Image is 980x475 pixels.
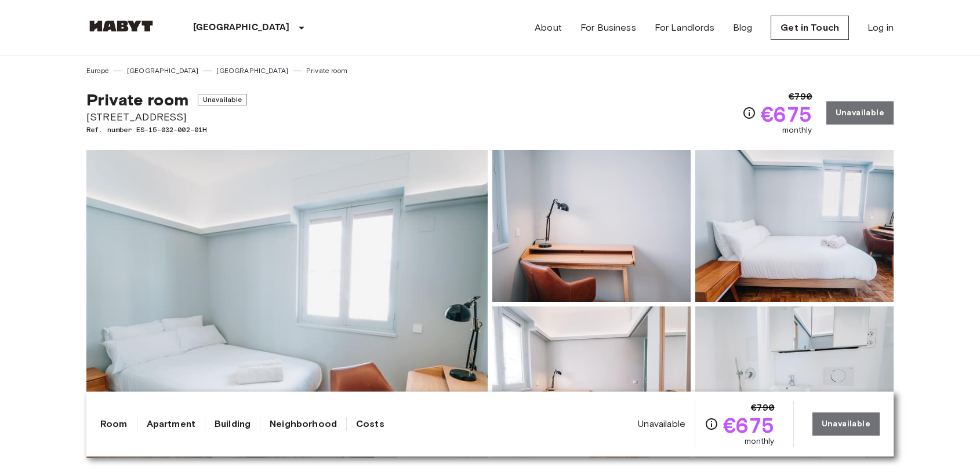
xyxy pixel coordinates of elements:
a: [GEOGRAPHIC_DATA] [127,65,199,76]
a: Europe [86,65,109,76]
p: [GEOGRAPHIC_DATA] [193,21,290,35]
img: Picture of unit ES-15-032-002-01H [492,306,691,458]
span: monthly [745,436,775,447]
span: €790 [789,90,812,104]
span: monthly [782,125,812,136]
svg: Check cost overview for full price breakdown. Please note that discounts apply to new joiners onl... [742,106,756,120]
a: Building [215,417,251,431]
a: [GEOGRAPHIC_DATA] [216,65,288,76]
span: Private room [86,90,188,109]
a: Apartment [147,417,195,431]
a: Blog [733,21,753,35]
span: Ref. number ES-15-032-002-01H [86,125,247,135]
a: Room [100,417,128,431]
a: Private room [306,65,347,76]
img: Habyt [86,20,156,32]
span: €675 [761,104,812,125]
span: Unavailable [638,418,685,430]
img: Marketing picture of unit ES-15-032-002-01H [86,150,488,458]
span: €790 [751,401,775,415]
a: For Landlords [655,21,714,35]
img: Picture of unit ES-15-032-002-01H [492,150,691,302]
a: Get in Touch [771,16,849,40]
a: About [535,21,562,35]
span: €675 [723,415,775,436]
a: For Business [580,21,636,35]
img: Picture of unit ES-15-032-002-01H [695,150,894,302]
a: Costs [356,417,384,431]
span: [STREET_ADDRESS] [86,109,247,125]
img: Picture of unit ES-15-032-002-01H [695,306,894,458]
svg: Check cost overview for full price breakdown. Please note that discounts apply to new joiners onl... [705,417,718,431]
a: Neighborhood [270,417,337,431]
span: Unavailable [198,94,248,105]
a: Log in [868,21,894,35]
